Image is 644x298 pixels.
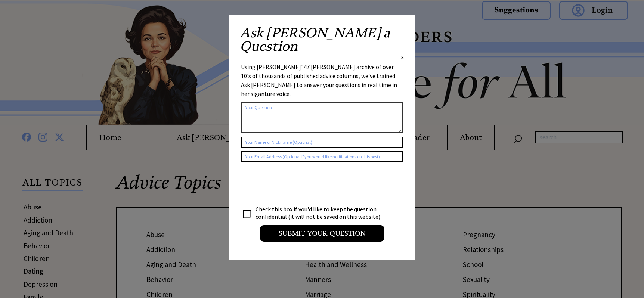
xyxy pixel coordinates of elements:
[255,205,387,221] td: Check this box if you'd like to keep the question confidential (it will not be saved on this webs...
[241,137,403,148] input: Your Name or Nickname (Optional)
[240,26,404,53] h2: Ask [PERSON_NAME] a Question
[260,225,384,242] input: Submit your Question
[241,151,403,162] input: Your Email Address (Optional if you would like notifications on this post)
[401,53,404,61] span: X
[241,170,354,199] iframe: reCAPTCHA
[241,62,403,98] div: Using [PERSON_NAME]' 47 [PERSON_NAME] archive of over 10's of thousands of published advice colum...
